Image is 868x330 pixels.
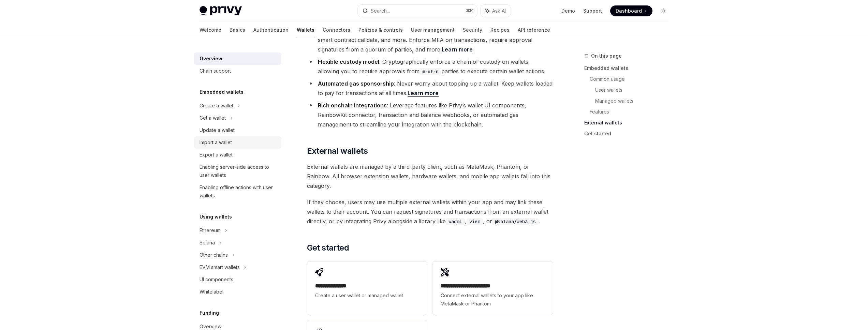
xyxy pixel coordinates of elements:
[200,114,226,122] div: Get a wallet
[492,7,506,14] span: Ask AI
[446,218,465,225] code: wagmi
[194,286,281,298] a: Whitelabel
[307,101,553,129] li: : Leverage features like Privy’s wallet UI components, RainbowKit connector, transaction and bala...
[200,251,228,259] div: Other chains
[194,124,281,136] a: Update a wallet
[610,5,652,16] a: Dashboard
[200,88,244,96] h5: Embedded wallets
[467,218,483,225] code: viem
[200,226,221,235] div: Ethereum
[200,151,233,159] div: Export a wallet
[200,102,233,110] div: Create a wallet
[200,275,233,284] div: UI components
[194,65,281,77] a: Chain support
[200,6,242,16] img: light logo
[490,22,510,38] a: Recipes
[590,74,674,85] a: Common usage
[315,291,419,300] span: Create a user wallet or managed wallet
[323,22,350,38] a: Connectors
[591,52,622,60] span: On this page
[194,181,281,202] a: Enabling offline actions with user wallets
[194,52,281,65] a: Overview
[371,7,390,15] div: Search...
[595,85,674,95] a: User wallets
[561,7,575,14] a: Demo
[200,213,232,221] h5: Using wallets
[318,58,379,65] strong: Flexible custody model
[358,22,403,38] a: Policies & controls
[658,5,669,16] button: Toggle dark mode
[200,288,223,296] div: Whitelabel
[200,309,219,317] h5: Funding
[441,291,544,308] span: Connect external wallets to your app like MetaMask or Phantom
[420,68,441,75] code: m-of-n
[297,22,314,38] a: Wallets
[230,22,245,38] a: Basics
[590,106,674,117] a: Features
[194,273,281,286] a: UI components
[481,5,511,17] button: Ask AI
[200,183,277,200] div: Enabling offline actions with user wallets
[492,218,539,225] code: @solana/web3.js
[307,146,368,156] span: External wallets
[200,163,277,179] div: Enabling server-side access to user wallets
[200,138,232,147] div: Import a wallet
[200,55,222,63] div: Overview
[616,7,642,14] span: Dashboard
[408,90,439,97] a: Learn more
[200,22,221,38] a: Welcome
[442,46,473,53] a: Learn more
[200,239,215,247] div: Solana
[463,22,482,38] a: Security
[200,263,240,271] div: EVM smart wallets
[318,102,387,109] strong: Rich onchain integrations
[318,80,394,87] strong: Automated gas sponsorship
[307,79,553,98] li: : Never worry about topping up a wallet. Keep wallets loaded to pay for transactions at all times.
[584,117,674,128] a: External wallets
[466,8,473,14] span: ⌘ K
[194,149,281,161] a: Export a wallet
[307,197,553,226] span: If they choose, users may use multiple external wallets within your app and may link these wallet...
[253,22,289,38] a: Authentication
[200,126,235,134] div: Update a wallet
[411,22,455,38] a: User management
[583,7,602,14] a: Support
[595,95,674,106] a: Managed wallets
[194,136,281,149] a: Import a wallet
[307,162,553,191] span: External wallets are managed by a third-party client, such as MetaMask, Phantom, or Rainbow. All ...
[518,22,550,38] a: API reference
[584,63,674,74] a: Embedded wallets
[307,242,349,253] span: Get started
[200,67,231,75] div: Chain support
[307,57,553,76] li: : Cryptographically enforce a chain of custody on wallets, allowing you to require approvals from...
[584,128,674,139] a: Get started
[358,5,477,17] button: Search...⌘K
[194,161,281,181] a: Enabling server-side access to user wallets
